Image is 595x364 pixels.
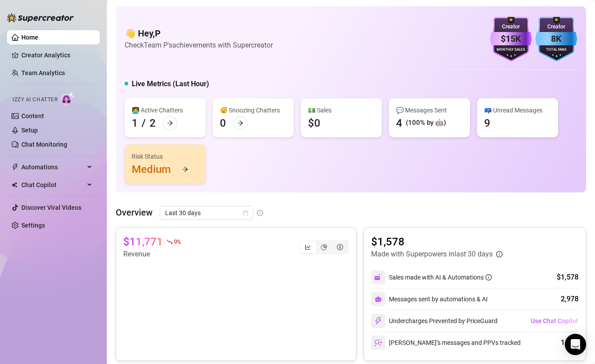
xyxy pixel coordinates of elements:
[123,249,180,260] article: Revenue
[123,235,163,249] article: $11,771
[371,292,488,306] div: Messages sent by automations & AI
[165,206,248,220] span: Last 30 days
[12,182,17,188] img: Chat Copilot
[21,127,38,134] a: Setup
[220,105,287,115] div: 😴 Snoozing Chatters
[371,249,493,260] article: Made with Superpowers in last 30 days
[21,160,85,174] span: Automations
[21,34,38,41] a: Home
[374,273,382,281] img: svg%3e
[132,105,198,115] div: 👩‍💻 Active Chatters
[21,222,45,229] a: Settings
[535,47,577,53] div: Total Fans
[486,274,492,280] span: info-circle
[7,13,74,22] img: logo-BBDzfeDw.svg
[396,105,463,115] div: 💬 Messages Sent
[125,27,273,40] h4: 👋 Hey, P
[182,166,188,172] span: arrow-right
[530,314,579,328] button: Use Chat Copilot
[371,235,502,249] article: $1,578
[21,204,81,211] a: Discover Viral Videos
[308,105,375,115] div: 💵 Sales
[257,210,263,216] span: info-circle
[490,32,532,46] div: $15K
[21,48,93,62] a: Creator Analytics
[535,32,577,46] div: 8K
[243,210,248,216] span: calendar
[389,272,492,282] div: Sales made with AI & Automations
[496,251,502,257] span: info-circle
[374,317,382,325] img: svg%3e
[535,23,577,31] div: Creator
[12,96,57,104] span: Izzy AI Chatter
[561,294,579,304] div: 2,978
[21,178,85,192] span: Chat Copilot
[396,116,402,130] div: 4
[531,317,578,324] span: Use Chat Copilot
[321,244,327,250] span: pie-chart
[21,112,44,120] a: Content
[21,141,67,148] a: Chat Monitoring
[490,23,532,31] div: Creator
[406,118,446,128] div: (100% by 🤖)
[371,336,521,350] div: [PERSON_NAME]’s messages and PPVs tracked
[220,116,226,130] div: 0
[150,116,156,130] div: 2
[305,244,311,250] span: line-chart
[565,334,586,355] div: Open Intercom Messenger
[12,164,19,171] span: thunderbolt
[557,272,579,283] div: $1,578
[375,296,382,303] img: svg%3e
[561,337,579,348] div: 1,096
[166,239,173,245] span: fall
[116,206,153,219] article: Overview
[490,17,532,61] img: purple-badge-B9DA21FR.svg
[132,79,209,89] h5: Live Metrics (Last Hour)
[174,237,180,246] span: 9 %
[371,314,498,328] div: Undercharges Prevented by PriceGuard
[374,339,382,347] img: svg%3e
[167,120,173,126] span: arrow-right
[21,69,65,76] a: Team Analytics
[125,40,273,51] article: Check Team P's achievements with Supercreator
[535,17,577,61] img: blue-badge-DgoSNQY1.svg
[484,116,490,130] div: 9
[490,47,532,53] div: Monthly Sales
[132,116,138,130] div: 1
[299,240,349,254] div: segmented control
[61,92,75,105] img: AI Chatter
[337,244,343,250] span: dollar-circle
[132,152,198,161] div: Risk Status
[237,120,243,126] span: arrow-right
[484,105,551,115] div: 📪 Unread Messages
[308,116,320,130] div: $0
